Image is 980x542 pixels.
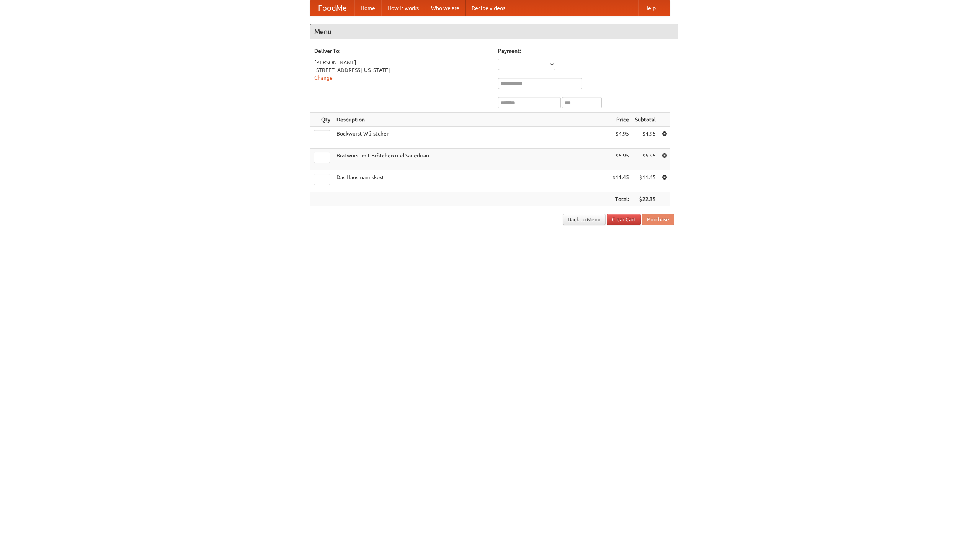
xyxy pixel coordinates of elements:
[632,192,659,206] th: $22.35
[632,127,659,149] td: $4.95
[333,127,609,149] td: Bockwurst Würstchen
[632,113,659,127] th: Subtotal
[609,149,632,170] td: $5.95
[310,0,354,16] a: FoodMe
[333,170,609,192] td: Das Hausmannskost
[333,113,609,127] th: Description
[632,149,659,170] td: $5.95
[381,0,425,16] a: How it works
[310,113,333,127] th: Qty
[638,0,662,16] a: Help
[563,214,606,225] a: Back to Menu
[314,75,333,81] a: Change
[314,47,490,55] h5: Deliver To:
[632,170,659,192] td: $11.45
[607,214,641,225] a: Clear Cart
[310,24,678,39] h4: Menu
[425,0,465,16] a: Who we are
[609,192,632,206] th: Total:
[642,214,674,225] button: Purchase
[498,47,674,55] h5: Payment:
[333,149,609,170] td: Bratwurst mit Brötchen und Sauerkraut
[314,66,490,74] div: [STREET_ADDRESS][US_STATE]
[465,0,511,16] a: Recipe videos
[609,127,632,149] td: $4.95
[609,113,632,127] th: Price
[354,0,381,16] a: Home
[314,59,490,66] div: [PERSON_NAME]
[609,170,632,192] td: $11.45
